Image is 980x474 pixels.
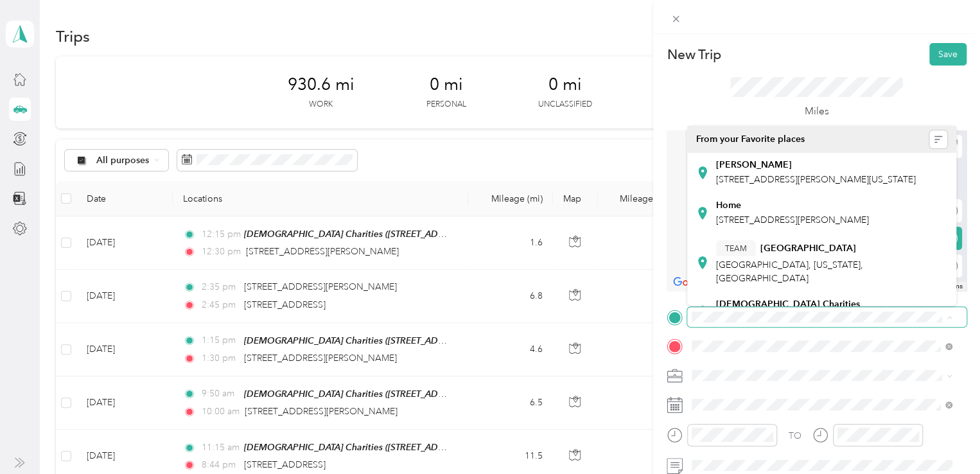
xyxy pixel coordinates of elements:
[929,43,967,66] button: Save
[789,429,801,443] div: TO
[670,274,712,291] img: Google
[716,174,916,185] span: [STREET_ADDRESS][PERSON_NAME][US_STATE]
[760,243,856,254] strong: [GEOGRAPHIC_DATA]
[805,103,829,119] p: Miles
[716,299,860,310] strong: [DEMOGRAPHIC_DATA] Charities
[908,402,980,474] iframe: Everlance-gr Chat Button Frame
[716,159,792,171] strong: [PERSON_NAME]
[716,200,741,211] strong: Home
[670,274,712,291] a: Open this area in Google Maps (opens a new window)
[696,134,805,145] span: From your Favorite places
[725,243,747,254] span: TEAM
[716,240,756,256] button: TEAM
[716,259,863,284] span: [GEOGRAPHIC_DATA], [US_STATE], [GEOGRAPHIC_DATA]
[667,46,721,64] p: New Trip
[716,215,869,225] span: [STREET_ADDRESS][PERSON_NAME]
